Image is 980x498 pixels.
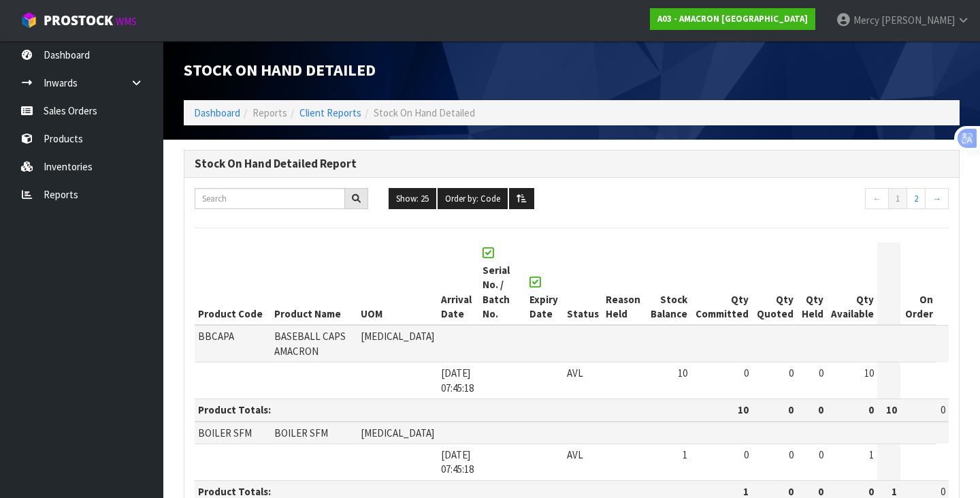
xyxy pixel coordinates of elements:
th: Product Code [195,243,271,326]
h3: Stock On Hand Detailed Report [195,157,949,170]
strong: Product Totals: [198,403,271,416]
button: Order by: Code [438,188,508,210]
small: WMS [116,15,137,28]
span: 0 [941,485,945,498]
img: cube-alt.png [20,12,37,29]
th: Qty Quoted [752,243,797,326]
strong: 0 [868,485,874,498]
a: Client Reports [299,106,361,119]
span: BBCAPA [198,330,234,343]
nav: Page navigation [776,188,949,213]
strong: A03 - AMACRON [GEOGRAPHIC_DATA] [657,13,808,25]
span: [DATE] 07:45:18 [441,448,474,476]
a: 2 [906,188,926,210]
span: Stock On Hand Detailed [184,59,376,80]
span: 10 [678,367,687,379]
span: BASEBALL CAPS AMACRON [274,330,346,357]
span: 1 [683,448,687,461]
strong: 0 [788,485,794,498]
span: 0 [789,367,794,379]
span: ProStock [44,12,113,29]
span: [PERSON_NAME] [881,14,955,27]
span: 0 [941,403,945,416]
strong: 0 [868,403,874,416]
span: [MEDICAL_DATA] [361,426,434,439]
th: Product Name [271,243,357,326]
strong: 1 [892,485,897,498]
span: 0 [744,367,749,379]
th: Status [563,243,602,326]
span: Mercy [853,14,879,27]
strong: Product Totals: [198,485,271,498]
span: 0 [819,448,823,461]
strong: 10 [886,403,897,416]
th: Serial No. / Batch No. [479,243,526,326]
input: Search [195,188,345,209]
strong: 10 [738,403,749,416]
th: UOM [357,243,438,326]
span: 0 [789,448,794,461]
span: [MEDICAL_DATA] [361,330,434,343]
th: Reason Held [602,243,645,326]
th: Qty Committed [691,243,752,326]
span: [DATE] 07:45:18 [441,367,474,394]
a: ← [865,188,889,210]
strong: 0 [818,485,823,498]
th: Stock Balance [645,243,691,326]
a: Dashboard [194,106,240,119]
a: 1 [888,188,907,210]
span: 0 [744,448,749,461]
th: Qty Held [797,243,827,326]
span: Reports [252,106,287,119]
th: Expiry Date [526,243,563,326]
strong: 1 [743,485,749,498]
span: BOILER SFM [198,426,252,439]
th: On Order [900,243,936,326]
span: BOILER SFM [274,426,328,439]
strong: 0 [818,403,823,416]
button: Show: 25 [389,188,436,210]
a: → [925,188,949,210]
strong: 0 [788,403,794,416]
span: 10 [864,367,874,379]
span: Stock On Hand Detailed [374,106,475,119]
span: AVL [567,448,583,461]
th: Qty Available [827,243,878,326]
span: 1 [869,448,874,461]
span: AVL [567,367,583,379]
span: 0 [819,367,823,379]
th: Arrival Date [438,243,479,326]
